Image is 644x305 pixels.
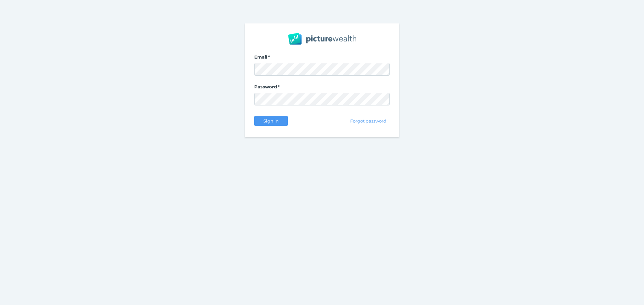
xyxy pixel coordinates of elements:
span: Sign in [260,118,281,124]
button: Forgot password [347,116,390,126]
label: Password [254,84,390,93]
img: PW [288,33,356,45]
button: Sign in [254,116,288,126]
span: Forgot password [347,118,389,124]
label: Email [254,54,390,63]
